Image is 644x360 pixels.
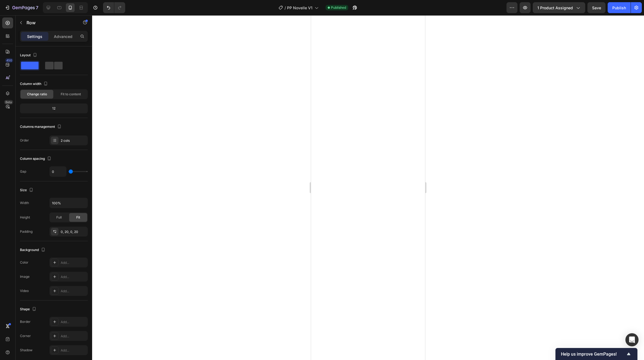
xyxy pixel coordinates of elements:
[61,138,86,143] div: 2 cols
[20,274,30,279] div: Image
[561,352,625,357] span: Help us improve GemPages!
[50,198,87,208] input: Auto
[20,52,38,59] div: Layout
[20,123,63,131] div: Columns management
[61,320,86,324] div: Add...
[2,2,41,13] button: 7
[287,5,312,11] span: PP Novelle V1
[20,246,46,254] div: Background
[587,2,605,13] button: Save
[20,80,49,88] div: Column width
[61,229,86,234] div: 0, 20, 0, 20
[20,319,31,324] div: Border
[311,15,425,360] iframe: Design area
[20,229,33,234] div: Padding
[331,5,346,10] span: Published
[21,105,87,112] div: 12
[561,351,632,357] button: Show survey - Help us improve GemPages!
[61,275,86,279] div: Add...
[20,348,33,353] div: Shadow
[20,138,29,143] div: Order
[27,34,42,39] p: Settings
[20,288,29,293] div: Video
[625,333,639,346] div: Open Intercom Messenger
[61,348,86,353] div: Add...
[20,260,28,265] div: Color
[608,2,631,13] button: Publish
[61,334,86,339] div: Add...
[4,100,13,104] div: Beta
[61,289,86,294] div: Add...
[27,92,47,97] span: Change ratio
[27,19,73,26] p: Row
[612,5,626,11] div: Publish
[20,169,26,174] div: Gap
[537,5,573,11] span: 1 product assigned
[56,215,62,220] span: Full
[36,4,38,11] p: 7
[20,200,29,205] div: Width
[20,334,31,338] div: Corner
[20,187,34,194] div: Size
[5,58,13,63] div: 450
[592,5,601,10] span: Save
[50,167,66,176] input: Auto
[20,306,37,313] div: Shape
[61,260,86,265] div: Add...
[61,92,81,97] span: Fit to content
[285,5,286,11] span: /
[54,34,72,39] p: Advanced
[76,215,80,220] span: Fit
[103,2,125,13] div: Undo/Redo
[20,155,52,163] div: Column spacing
[533,2,585,13] button: 1 product assigned
[20,215,30,220] div: Height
